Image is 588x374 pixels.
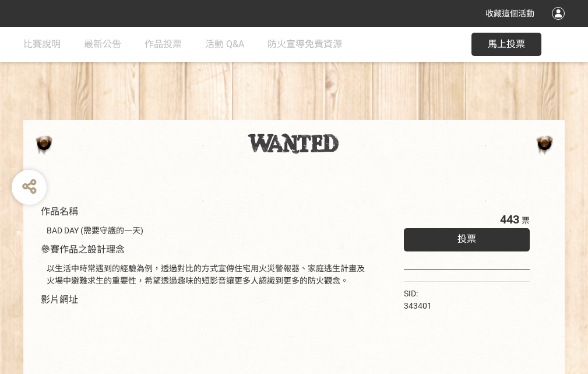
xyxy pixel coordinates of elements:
span: SID: 343401 [404,289,432,310]
div: 以生活中時常遇到的經驗為例，透過對比的方式宣傳住宅用火災警報器、家庭逃生計畫及火場中避難求生的重要性，希望透過趣味的短影音讓更多人認識到更多的防火觀念。 [47,263,369,287]
a: 最新公告 [84,27,121,62]
button: 馬上投票 [471,33,541,56]
span: 防火宣導免費資源 [267,39,342,50]
span: 作品名稱 [41,206,78,217]
span: 投票 [457,233,476,244]
a: 活動 Q&A [205,27,244,62]
a: 比賽說明 [23,27,61,62]
span: 作品投票 [145,39,182,50]
a: 作品投票 [145,27,182,62]
div: BAD DAY (需要守護的一天) [47,225,369,237]
span: 最新公告 [84,39,121,50]
span: 443 [500,212,519,226]
span: 比賽說明 [23,39,61,50]
span: 馬上投票 [488,39,525,50]
span: 參賽作品之設計理念 [41,244,125,255]
span: 影片網址 [41,294,78,305]
span: 活動 Q&A [205,39,244,50]
span: 票 [522,216,530,225]
a: 防火宣導免費資源 [267,27,342,62]
iframe: Facebook Share [435,288,493,299]
span: 收藏這個活動 [485,9,534,18]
